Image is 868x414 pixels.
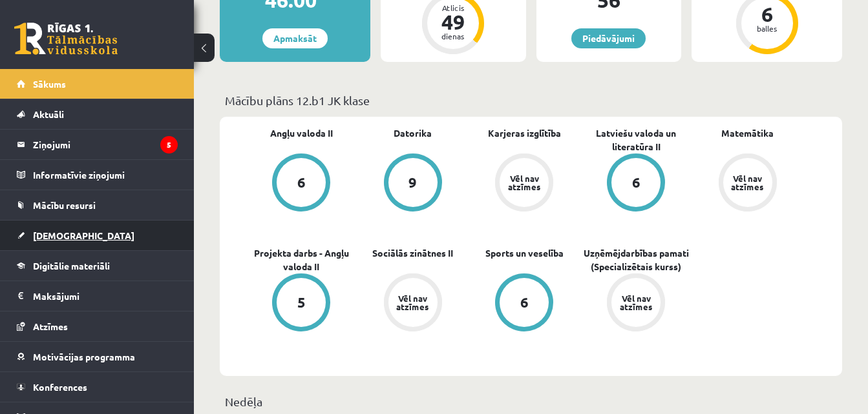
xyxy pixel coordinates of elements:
[33,381,87,393] span: Konferences
[469,153,580,214] a: Vēl nav atzīmes
[225,92,837,109] p: Mācību plāns 12.b1 JK klase
[485,246,564,260] a: Sports un veselība
[17,130,178,159] a: Ziņojumi5
[632,175,640,190] div: 6
[17,190,178,220] a: Mācību resursi
[408,175,417,190] div: 9
[33,351,135,362] span: Motivācijas programma
[17,251,178,281] a: Digitālie materiāli
[225,393,837,410] p: Nedēļa
[17,311,178,341] a: Atzīmes
[17,281,178,311] a: Maksājumi
[246,246,357,273] a: Projekta darbs - Angļu valoda II
[270,126,333,140] a: Angļu valoda II
[160,136,178,153] i: 5
[730,174,766,191] div: Vēl nav atzīmes
[372,246,453,260] a: Sociālās zinātnes II
[246,273,357,334] a: 5
[33,281,178,311] legend: Maksājumi
[33,260,110,271] span: Digitālie materiāli
[506,174,542,191] div: Vēl nav atzīmes
[488,126,561,140] a: Karjeras izglītība
[246,153,357,214] a: 6
[357,273,469,334] a: Vēl nav atzīmes
[33,230,134,241] span: [DEMOGRAPHIC_DATA]
[262,28,328,48] a: Apmaksāt
[394,126,432,140] a: Datorika
[33,78,66,90] span: Sākums
[748,4,787,25] div: 6
[721,126,774,140] a: Matemātika
[748,25,787,32] div: balles
[692,153,803,214] a: Vēl nav atzīmes
[469,273,580,334] a: 6
[580,246,692,273] a: Uzņēmējdarbības pamati (Specializētais kurss)
[17,99,178,129] a: Aktuāli
[580,153,692,214] a: 6
[17,160,178,190] a: Informatīvie ziņojumi
[33,130,178,159] legend: Ziņojumi
[17,342,178,371] a: Motivācijas programma
[33,199,96,211] span: Mācību resursi
[434,12,472,32] div: 49
[14,23,118,55] a: Rīgas 1. Tālmācības vidusskola
[33,108,64,120] span: Aktuāli
[17,372,178,402] a: Konferences
[395,294,431,311] div: Vēl nav atzīmes
[297,175,306,190] div: 6
[33,160,178,190] legend: Informatīvie ziņojumi
[580,273,692,334] a: Vēl nav atzīmes
[17,69,178,99] a: Sākums
[434,32,472,40] div: dienas
[434,4,472,12] div: Atlicis
[520,295,529,310] div: 6
[17,221,178,250] a: [DEMOGRAPHIC_DATA]
[297,295,306,310] div: 5
[618,294,654,311] div: Vēl nav atzīmes
[357,153,469,214] a: 9
[33,320,68,332] span: Atzīmes
[580,126,692,153] a: Latviešu valoda un literatūra II
[571,28,646,48] a: Piedāvājumi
